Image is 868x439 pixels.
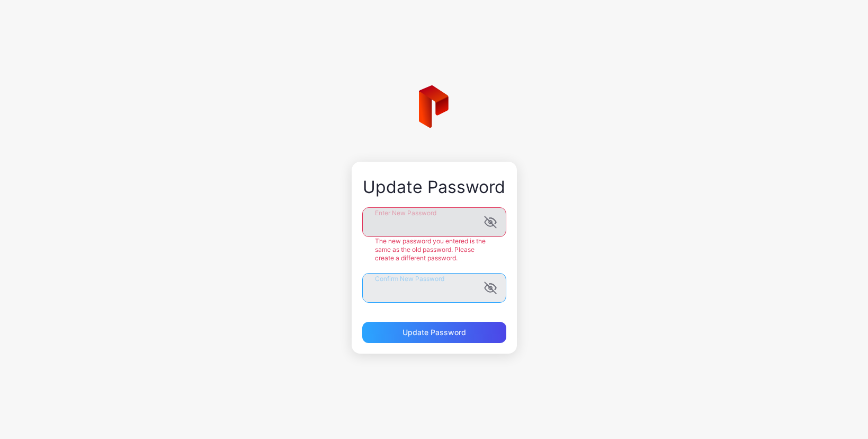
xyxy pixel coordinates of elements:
button: Enter New Password [484,216,497,229]
input: Enter New Password [362,207,506,237]
div: Update Password [362,178,506,197]
div: Update Password [402,328,466,337]
button: Confirm New Password [484,282,497,294]
button: Update Password [362,322,506,343]
input: Confirm New Password [362,273,506,303]
div: The new password you entered is the same as the old password. Please create a different password. [362,237,506,262]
